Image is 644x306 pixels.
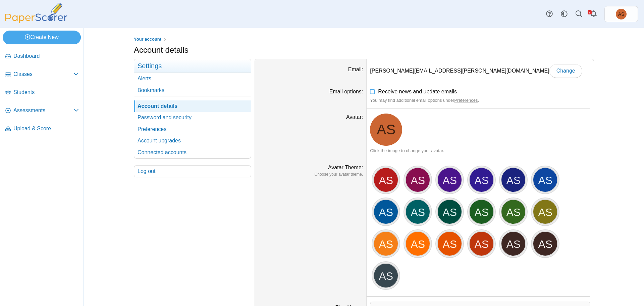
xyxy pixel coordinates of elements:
[367,59,594,83] dd: [PERSON_NAME][EMAIL_ADDRESS][PERSON_NAME][DOMAIN_NAME]
[348,67,363,72] label: Email
[501,199,526,224] div: AS
[134,135,251,146] a: Account upgrades
[3,103,82,119] a: Assessments
[373,199,398,224] div: AS
[134,147,251,158] a: Connected accounts
[134,59,251,73] h3: Settings
[373,263,398,288] div: AS
[3,121,82,137] a: Upload & Score
[373,167,398,192] div: AS
[3,48,82,64] a: Dashboard
[13,71,73,78] span: Classes
[549,64,582,78] a: Change
[469,167,494,192] div: AS
[134,166,251,177] a: Log out
[378,89,457,94] span: Receive news and update emails
[533,167,558,192] div: AS
[405,199,430,224] div: AS
[469,199,494,224] div: AS
[346,114,363,120] label: Avatar
[3,67,82,83] a: Classes
[616,9,627,19] span: Andrea Sheaffer
[454,98,478,103] a: Preferences
[134,73,251,84] a: Alerts
[437,199,462,224] div: AS
[13,125,79,132] span: Upload & Score
[556,68,575,74] span: Change
[134,85,251,96] a: Bookmarks
[258,172,363,177] dfn: Choose your avatar theme.
[370,97,590,103] div: You may find additional email options under .
[3,3,70,23] img: PaperScorer
[134,100,251,112] a: Account details
[13,89,79,96] span: Students
[501,167,526,192] div: AS
[134,37,161,42] span: Your account
[586,7,601,21] a: Alerts
[3,85,82,101] a: Students
[405,167,430,192] div: AS
[437,231,462,256] div: AS
[3,18,70,24] a: PaperScorer
[3,31,81,44] a: Create New
[370,148,590,154] div: Click the image to change your avatar.
[134,112,251,123] a: Password and security
[405,231,430,256] div: AS
[377,123,395,137] span: Andrea Sheaffer
[501,231,526,256] div: AS
[329,89,363,94] label: Email options
[13,107,73,114] span: Assessments
[533,231,558,256] div: AS
[132,35,163,44] a: Your account
[533,199,558,224] div: AS
[13,52,79,60] span: Dashboard
[618,12,625,16] span: Andrea Sheaffer
[134,44,189,56] h1: Account details
[328,165,363,170] label: Avatar Theme
[469,231,494,256] div: AS
[370,114,402,146] a: Andrea Sheaffer
[437,167,462,192] div: AS
[134,124,251,135] a: Preferences
[604,6,638,22] a: Andrea Sheaffer
[373,231,398,256] div: AS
